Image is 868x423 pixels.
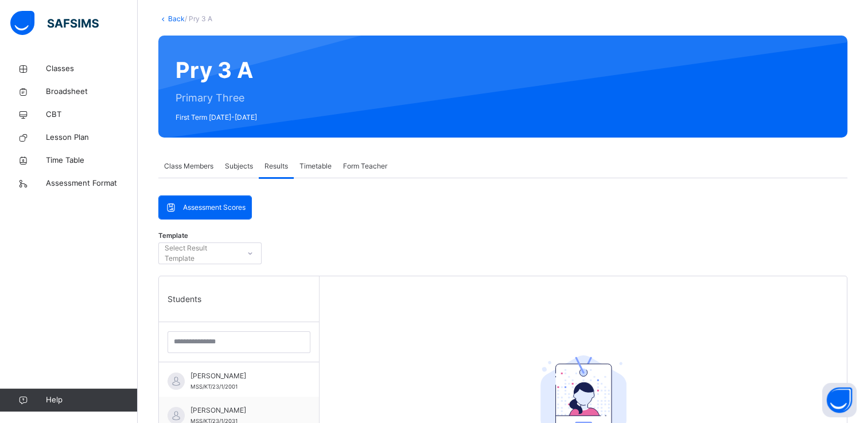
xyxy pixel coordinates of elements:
span: Timetable [299,161,332,171]
span: Template [158,231,188,241]
span: [PERSON_NAME] [190,405,293,416]
span: Help [46,394,137,406]
span: CBT [46,109,138,120]
span: MSS/KT/23/1/2001 [190,383,238,390]
img: safsims [10,11,99,35]
span: Subjects [225,161,253,171]
div: Select Result Template [165,242,238,264]
button: Open asap [822,383,857,417]
span: Students [168,293,201,305]
span: Lesson Plan [46,132,138,143]
div: Select a Student [480,326,687,349]
span: Assessment Format [46,178,138,189]
span: Time Table [46,155,138,166]
span: Assessment Scores [183,202,246,213]
span: Classes [46,63,138,75]
span: [PERSON_NAME] [190,371,293,381]
span: / Pry 3 A [185,14,212,23]
span: Broadsheet [46,86,138,97]
a: Back [168,14,185,23]
span: Results [264,161,288,171]
span: Class Members [164,161,213,171]
span: Form Teacher [343,161,387,171]
img: default.svg [168,373,185,390]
